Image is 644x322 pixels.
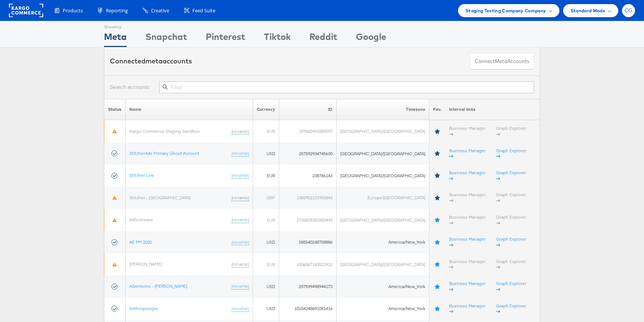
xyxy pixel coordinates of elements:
a: (rename) [231,172,249,179]
th: Currency [253,99,279,120]
a: Business Manager [449,214,486,226]
a: (rename) [231,195,249,201]
td: EUR [253,209,279,231]
td: 238786143 [279,165,337,187]
span: Feed Suite [192,7,215,14]
a: Graph Explorer [496,281,526,292]
a: (rename) [231,239,249,246]
a: Business Manager [449,125,486,137]
a: Business Manager [449,192,486,203]
a: StitcherAds Primary Ghost Account [129,150,199,156]
th: Status [104,99,126,120]
div: Connected accounts [110,56,192,66]
input: Filter [159,81,534,93]
td: EUR [253,253,279,275]
th: ID [279,99,337,120]
td: 2735839383383493 [279,209,337,231]
td: USD [253,143,279,165]
a: Business Manager [449,303,486,315]
a: [PERSON_NAME] [129,261,162,267]
td: EUR [253,120,279,143]
td: 585540248758886 [279,231,337,253]
a: Graph Explorer [496,303,526,315]
a: Graph Explorer [496,259,526,270]
a: Graph Explorer [496,236,526,248]
a: Stitcher - [GEOGRAPHIC_DATA] [129,195,190,200]
a: Business Manager [449,281,486,292]
td: USD [253,298,279,320]
a: (rename) [231,261,249,268]
div: Showing [104,21,127,30]
td: Europe/[GEOGRAPHIC_DATA] [337,187,429,209]
td: USD [253,231,279,253]
th: Timezone [337,99,429,120]
a: (rename) [231,128,249,135]
td: 257599498944173 [279,275,337,297]
td: [GEOGRAPHIC_DATA]/[GEOGRAPHIC_DATA] [337,209,429,231]
a: Graph Explorer [496,170,526,181]
td: GBP [253,187,279,209]
a: Graph Explorer [496,148,526,159]
td: 257592934745630 [279,143,337,165]
a: (rename) [231,283,249,290]
div: Tiktok [264,30,291,47]
a: Business Manager [449,170,486,181]
a: Stitcher Live [129,172,154,178]
td: [GEOGRAPHIC_DATA]/[GEOGRAPHIC_DATA] [337,253,429,275]
td: [GEOGRAPHIC_DATA]/[GEOGRAPHIC_DATA] [337,165,429,187]
td: [GEOGRAPHIC_DATA]/[GEOGRAPHIC_DATA] [337,120,429,143]
button: ConnectmetaAccounts [470,53,534,70]
div: Meta [104,30,127,47]
span: Products [63,7,83,14]
a: Graph Explorer [496,214,526,226]
a: Business Manager [449,236,486,248]
div: Pinterest [206,30,245,47]
td: USD [253,275,279,297]
div: Google [356,30,386,47]
td: [GEOGRAPHIC_DATA]/[GEOGRAPHIC_DATA] [337,143,429,165]
span: meta [495,58,507,65]
td: 10154248691081416 [279,298,337,320]
a: (rename) [231,306,249,312]
a: Kargo Commerce Staging Sandbox [129,128,200,134]
a: Business Manager [449,259,486,270]
a: (rename) [231,150,249,157]
a: Graph Explorer [496,192,526,203]
span: Standard Mode [571,7,605,15]
span: meta [145,57,162,65]
div: Snapchat [145,30,187,47]
a: (rename) [231,217,249,223]
a: AE PM 2020 [129,239,152,245]
span: Creative [151,7,169,14]
td: EUR [253,165,279,187]
td: America/New_York [337,231,429,253]
td: 1006067143522912 [279,253,337,275]
th: Name [126,99,253,120]
td: 197682491089597 [279,120,337,143]
span: Reporting [106,7,128,14]
a: Adtechware [129,217,153,222]
a: Business Manager [449,148,486,159]
div: Reddit [309,30,337,47]
td: America/New_York [337,298,429,320]
a: Graph Explorer [496,125,526,137]
td: 1382902121955843 [279,187,337,209]
span: CG [625,8,633,13]
td: America/New_York [337,275,429,297]
a: Albertsons - [PERSON_NAME] [129,283,187,289]
span: Staging Testing Company Company [465,7,546,15]
a: Anthropologie [129,306,158,311]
